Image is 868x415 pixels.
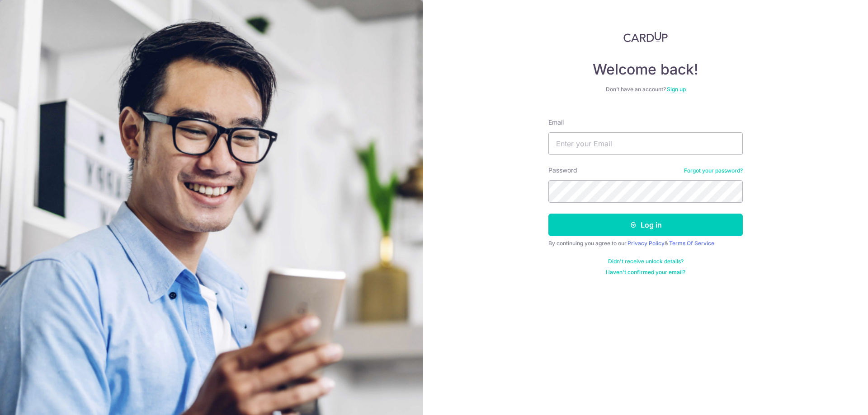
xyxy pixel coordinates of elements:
h4: Welcome back! [548,61,743,79]
a: Forgot your password? [684,167,743,174]
button: Log in [548,214,743,236]
div: By continuing you agree to our & [548,240,743,247]
input: Enter your Email [548,132,743,155]
img: CardUp Logo [623,32,668,42]
div: Don’t have an account? [548,86,743,93]
a: Sign up [667,86,686,93]
a: Terms Of Service [669,240,714,247]
label: Password [548,166,577,175]
a: Privacy Policy [627,240,665,247]
label: Email [548,118,564,127]
a: Haven't confirmed your email? [606,269,685,276]
a: Didn't receive unlock details? [608,258,684,265]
